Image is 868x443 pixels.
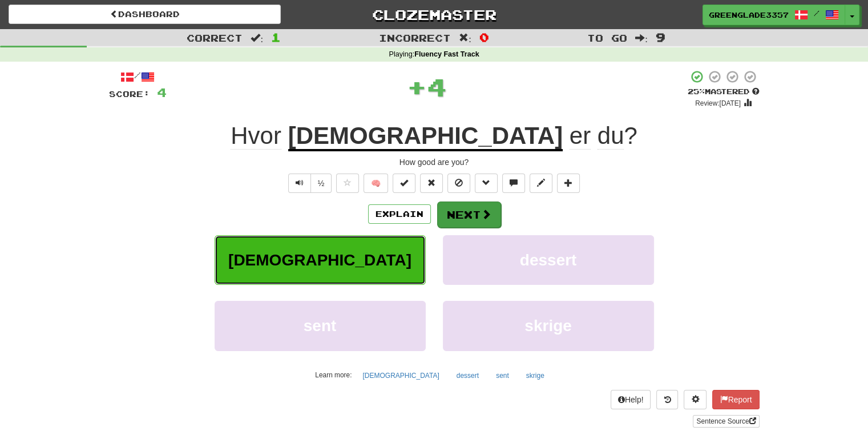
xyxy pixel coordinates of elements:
button: sent [490,367,515,384]
span: 9 [656,30,665,44]
span: To go [587,32,627,43]
a: Dashboard [9,5,281,24]
span: 1 [271,30,281,44]
strong: Fluency Fast Track [414,50,479,58]
button: Ignore sentence (alt+i) [447,174,470,193]
a: Sentence Source [693,415,759,428]
button: [DEMOGRAPHIC_DATA] [215,235,426,285]
button: Grammar (alt+g) [475,174,498,193]
button: Round history (alt+y) [656,390,678,409]
div: Text-to-speech controls [286,174,332,193]
button: Reset to 0% Mastered (alt+r) [420,174,443,193]
span: Score: [109,89,150,99]
span: Hvor [231,122,281,150]
span: / [814,9,819,17]
button: skrige [443,301,654,351]
span: 25 % [688,87,705,96]
span: Correct [187,32,243,43]
span: [DEMOGRAPHIC_DATA] [228,251,411,269]
span: sent [304,317,337,335]
span: er [570,122,591,150]
button: Add to collection (alt+a) [557,174,580,193]
button: sent [215,301,426,351]
button: Discuss sentence (alt+u) [502,174,525,193]
a: Clozemaster [298,5,570,25]
span: GreenGlade3357 [709,10,789,20]
span: 4 [427,73,447,101]
span: : [251,33,263,43]
div: Mastered [688,87,760,97]
small: Review: [DATE] [695,99,741,107]
span: : [635,33,648,43]
span: : [459,33,471,43]
button: skrige [520,367,551,384]
span: du [597,122,624,150]
button: Set this sentence to 100% Mastered (alt+m) [393,174,415,193]
button: [DEMOGRAPHIC_DATA] [356,367,445,384]
button: Report [712,390,759,409]
div: How good are you? [109,156,760,168]
span: 4 [157,85,167,99]
button: Edit sentence (alt+d) [530,174,552,193]
button: dessert [450,367,485,384]
button: Play sentence audio (ctl+space) [288,174,311,193]
span: ? [563,122,637,150]
span: dessert [520,251,577,269]
button: 🧠 [364,174,388,193]
span: skrige [524,317,572,335]
span: Incorrect [379,32,451,43]
u: [DEMOGRAPHIC_DATA] [288,122,563,151]
button: dessert [443,235,654,285]
button: Next [437,202,501,228]
button: ½ [310,174,332,193]
span: + [407,70,427,104]
button: Favorite sentence (alt+f) [336,174,359,193]
small: Learn more: [315,371,352,379]
button: Help! [611,390,651,409]
div: / [109,70,167,84]
button: Explain [368,204,431,224]
a: GreenGlade3357 / [703,5,845,25]
span: 0 [479,30,489,44]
